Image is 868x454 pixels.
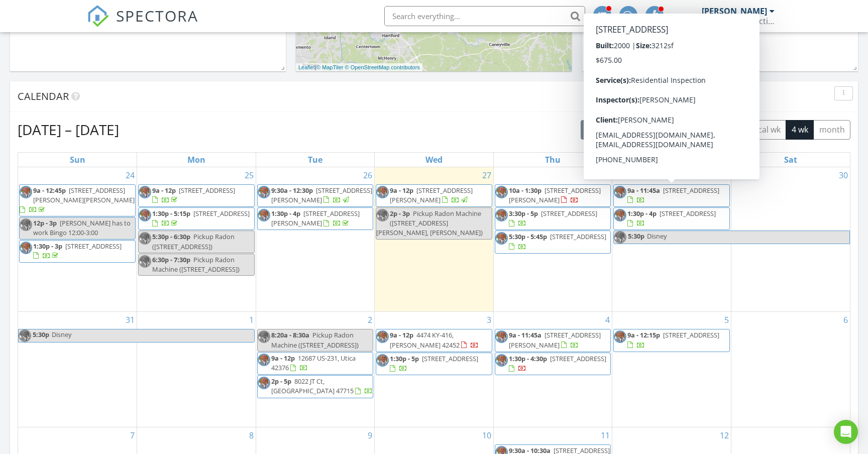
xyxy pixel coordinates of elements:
a: 9a - 12p 12687 US-231, Utica 42376 [271,354,356,372]
a: 1:30p - 4p [STREET_ADDRESS][PERSON_NAME] [257,207,374,230]
td: Go to September 1, 2025 [137,312,256,427]
button: [DATE] [581,120,617,140]
span: 6:30p - 7:30p [152,255,190,264]
span: 9a - 12p [271,354,295,363]
img: profile.jpg [258,377,270,389]
a: Go to September 4, 2025 [603,312,612,328]
a: 1:30p - 4:30p [STREET_ADDRESS] [495,353,611,375]
span: 4474 KY-416, [PERSON_NAME] 42452 [390,330,460,349]
span: 12p - 3p [33,218,57,228]
span: 9a - 11:45a [509,330,541,339]
a: Leaflet [298,64,315,70]
img: profile.jpg [495,209,508,221]
span: [STREET_ADDRESS] [660,209,716,218]
a: © OpenStreetMap contributors [345,64,420,70]
span: 3:30p - 5p [509,209,538,218]
img: profile.jpg [614,209,626,221]
a: 1:30p - 4p [STREET_ADDRESS] [627,209,716,228]
td: Go to August 29, 2025 [612,167,731,312]
a: 2p - 5p 8022 JT Ct, [GEOGRAPHIC_DATA] 47715 [271,377,373,395]
a: Go to August 27, 2025 [480,167,493,183]
td: Go to August 28, 2025 [493,167,612,312]
a: Thursday [543,153,563,167]
span: [STREET_ADDRESS] [422,354,478,363]
a: 9a - 12:15p [STREET_ADDRESS] [613,329,730,352]
span: 9a - 11:45a [627,186,660,195]
a: Go to September 6, 2025 [841,312,850,328]
span: 12687 US-231, Utica 42376 [271,354,356,372]
a: 1:30p - 4:30p [STREET_ADDRESS] [509,354,606,373]
span: [STREET_ADDRESS][PERSON_NAME] [271,186,372,204]
a: 9a - 12p [STREET_ADDRESS] [138,184,255,207]
span: 9a - 12p [390,330,413,339]
a: Monday [185,153,207,167]
img: profile.jpg [376,354,389,367]
a: Go to September 1, 2025 [247,312,256,328]
img: profile.jpg [495,354,508,367]
a: Go to August 25, 2025 [243,167,256,183]
span: [STREET_ADDRESS] [65,242,122,251]
td: Go to August 31, 2025 [18,312,137,427]
button: list [676,120,698,140]
a: Go to September 8, 2025 [247,427,256,443]
td: Go to August 24, 2025 [18,167,137,312]
span: 9a - 12:15p [627,330,660,339]
a: Go to August 31, 2025 [124,312,137,328]
a: 5:30p - 5:45p [STREET_ADDRESS] [509,232,606,251]
img: profile.jpg [139,232,151,245]
a: Go to September 5, 2025 [722,312,731,328]
a: 9a - 11:45a [STREET_ADDRESS][PERSON_NAME] [495,329,611,352]
input: Search everything... [384,6,585,26]
a: Go to August 30, 2025 [837,167,850,183]
button: month [813,120,850,140]
button: Previous [623,120,647,140]
span: Pickup Radon ([STREET_ADDRESS]) [152,232,235,251]
td: Go to August 26, 2025 [256,167,375,312]
span: 5:30p [32,329,50,342]
div: | [296,63,422,72]
span: Pickup Radon Machine ([STREET_ADDRESS][PERSON_NAME], [PERSON_NAME]) [376,209,483,237]
a: Sunday [68,153,87,167]
a: 3:30p - 5p [STREET_ADDRESS] [509,209,597,228]
a: 1:30p - 5p [STREET_ADDRESS] [376,353,492,375]
a: Tuesday [306,153,324,167]
a: 1:30p - 5:15p [STREET_ADDRESS] [152,209,250,228]
td: Go to August 25, 2025 [137,167,256,312]
button: day [698,120,723,140]
span: Disney [52,330,71,339]
img: profile.jpg [614,330,626,343]
img: profile.jpg [20,218,32,231]
a: Go to August 28, 2025 [599,167,612,183]
a: Go to August 26, 2025 [361,167,374,183]
button: 4 wk [786,120,814,140]
span: [STREET_ADDRESS][PERSON_NAME] [509,186,601,204]
td: Go to September 5, 2025 [612,312,731,427]
a: Go to September 7, 2025 [128,427,137,443]
img: The Best Home Inspection Software - Spectora [87,5,109,27]
img: profile.jpg [20,242,32,254]
a: Wednesday [423,153,445,167]
a: 9a - 11:45a [STREET_ADDRESS][PERSON_NAME] [509,330,601,349]
a: 9a - 12p 4474 KY-416, [PERSON_NAME] 42452 [376,329,492,352]
span: [STREET_ADDRESS][PERSON_NAME] [509,330,601,349]
span: 1:30p - 3p [33,242,62,251]
a: 2p - 5p 8022 JT Ct, [GEOGRAPHIC_DATA] 47715 [257,375,374,398]
a: 10a - 1:30p [STREET_ADDRESS][PERSON_NAME] [495,184,611,207]
a: 9a - 12p [STREET_ADDRESS][PERSON_NAME] [376,184,492,207]
a: 9a - 12:45p [STREET_ADDRESS][PERSON_NAME][PERSON_NAME] [19,184,136,217]
span: 8022 JT Ct, [GEOGRAPHIC_DATA] 47715 [271,377,354,395]
span: Pickup Radon Machine ([STREET_ADDRESS]) [271,330,359,349]
a: 9a - 12p 4474 KY-416, [PERSON_NAME] 42452 [390,330,479,349]
span: 1:30p - 4p [271,209,300,218]
a: Go to August 29, 2025 [718,167,731,183]
img: profile.jpg [20,186,32,198]
a: 1:30p - 4p [STREET_ADDRESS][PERSON_NAME] [271,209,360,228]
span: 9a - 12p [390,186,413,195]
img: profile.jpg [19,329,31,342]
span: 2p - 3p [390,209,410,218]
a: 1:30p - 4p [STREET_ADDRESS] [613,207,730,230]
img: profile.jpg [495,232,508,245]
a: 1:30p - 5:15p [STREET_ADDRESS] [138,207,255,230]
div: Open Intercom Messenger [834,420,858,444]
a: SPECTORA [87,14,198,35]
